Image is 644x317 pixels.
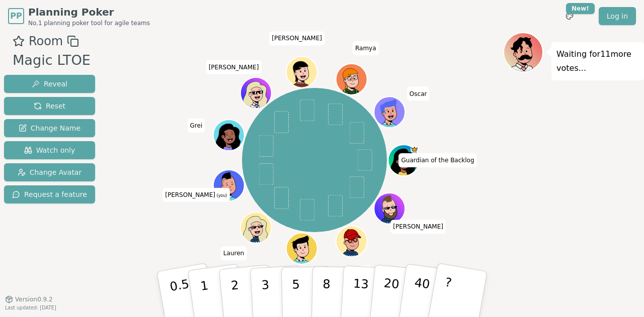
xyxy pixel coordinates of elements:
[29,32,63,50] span: Room
[353,41,379,55] span: Click to change your name
[5,295,53,303] button: Version0.9.2
[599,7,636,25] a: Log in
[34,101,65,111] span: Reset
[188,119,205,133] span: Click to change your name
[269,31,325,45] span: Click to change your name
[566,3,595,14] div: New!
[556,47,639,75] p: Waiting for 11 more votes...
[206,60,262,74] span: Click to change your name
[221,246,247,260] span: Click to change your name
[28,5,150,19] span: Planning Poker
[4,163,95,181] button: Change Avatar
[19,123,80,133] span: Change Name
[214,171,244,200] button: Click to change your avatar
[13,32,25,50] button: Add as favourite
[411,146,418,153] span: Guardian of the Backlog is the host
[560,7,579,25] button: New!
[12,189,87,199] span: Request a feature
[359,265,372,279] span: Click to change your name
[8,5,150,27] a: PPPlanning PokerNo.1 planning poker tool for agile teams
[32,79,67,89] span: Reveal
[4,141,95,159] button: Watch only
[390,220,446,234] span: Click to change your name
[4,185,95,203] button: Request a feature
[13,50,91,71] div: Magic LTOE
[5,305,56,310] span: Last updated: [DATE]
[163,188,229,202] span: Click to change your name
[24,145,75,155] span: Watch only
[407,86,430,100] span: Click to change your name
[215,193,227,198] span: (you)
[4,75,95,93] button: Reveal
[4,97,95,115] button: Reset
[4,119,95,137] button: Change Name
[15,295,53,303] span: Version 0.9.2
[10,10,22,22] span: PP
[28,19,150,27] span: No.1 planning poker tool for agile teams
[399,153,477,167] span: Click to change your name
[18,167,82,177] span: Change Avatar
